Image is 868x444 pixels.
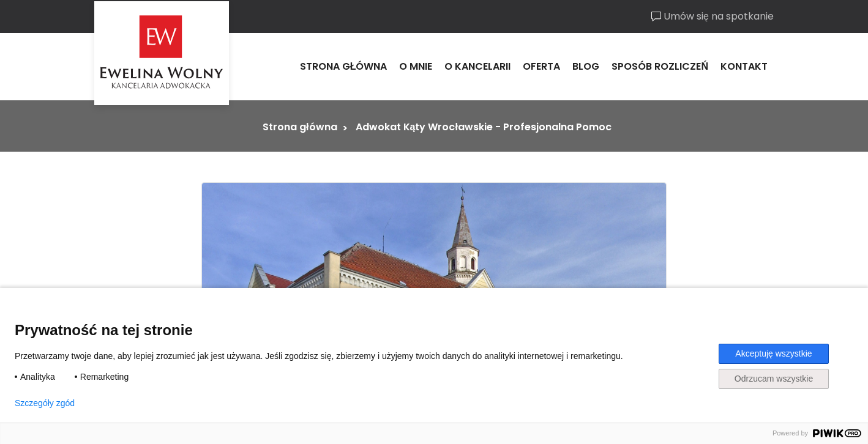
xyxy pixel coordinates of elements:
a: Strona główna [263,120,337,134]
button: Odrzucam wszystkie [719,369,829,389]
a: Umów się na spotkanie [651,9,774,24]
button: Akceptuję wszystkie [719,344,829,364]
a: O mnie [393,50,438,83]
a: Oferta [517,50,566,83]
span: Powered by [768,429,813,437]
a: Kontakt [714,50,774,83]
a: Blog [566,50,605,83]
button: Szczegóły zgód [15,398,75,408]
span: Remarketing [80,371,129,382]
a: O kancelarii [438,50,517,83]
span: Prywatność na tej stronie [15,321,853,339]
a: Strona główna [294,50,394,83]
a: Sposób rozliczeń [605,50,714,83]
li: Adwokat Kąty Wrocławskie - Profesjonalna Pomoc [356,120,612,135]
span: Analityka [20,371,55,382]
p: Przetwarzamy twoje dane, aby lepiej zrozumieć jak jest używana. Jeśli zgodzisz się, zbierzemy i u... [15,350,642,361]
